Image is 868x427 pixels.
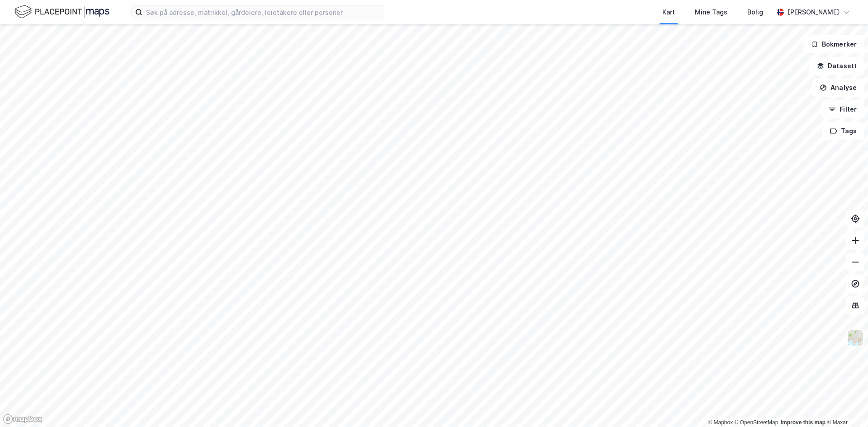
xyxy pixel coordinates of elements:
[821,100,864,118] button: Filter
[823,384,868,427] iframe: Chat Widget
[809,57,864,75] button: Datasett
[708,419,733,426] a: Mapbox
[847,329,864,347] img: Z
[3,414,42,424] a: Mapbox homepage
[14,4,109,20] img: logo.f888ab2527a4732fd821a326f86c7f29.svg
[662,7,675,18] div: Kart
[747,7,763,18] div: Bolig
[695,7,727,18] div: Mine Tags
[803,35,864,53] button: Bokmerker
[822,122,864,140] button: Tags
[823,384,868,427] div: Kontrollprogram for chat
[735,419,778,426] a: OpenStreetMap
[142,5,384,19] input: Søk på adresse, matrikkel, gårdeiere, leietakere eller personer
[788,7,839,18] div: [PERSON_NAME]
[781,419,826,426] a: Improve this map
[812,79,864,97] button: Analyse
